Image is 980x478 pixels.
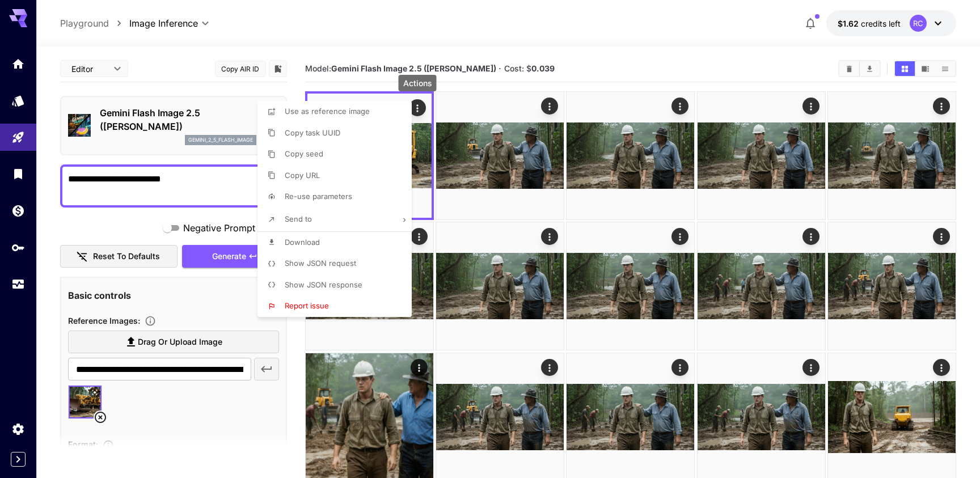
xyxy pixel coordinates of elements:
span: Show JSON response [285,280,362,289]
span: Report issue [285,301,329,310]
span: Use as reference image [285,107,370,116]
span: Copy seed [285,149,323,158]
span: Show JSON request [285,259,356,268]
span: Send to [285,214,312,223]
span: Download [285,238,320,247]
div: Actions [399,75,437,91]
span: Copy URL [285,171,320,180]
span: Re-use parameters [285,192,352,201]
span: Copy task UUID [285,128,340,137]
